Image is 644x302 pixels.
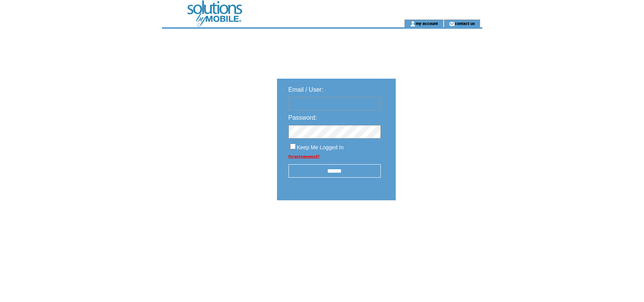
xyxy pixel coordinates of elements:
[288,86,324,93] span: Email / User:
[410,21,416,27] img: account_icon.gif;jsessionid=4FD3432DB11276BEBB2A139E7038F076
[416,21,438,26] a: my account
[288,154,320,158] a: Forgot password?
[418,219,456,229] img: transparent.png;jsessionid=4FD3432DB11276BEBB2A139E7038F076
[288,114,317,121] span: Password:
[449,21,455,27] img: contact_us_icon.gif;jsessionid=4FD3432DB11276BEBB2A139E7038F076
[297,144,344,150] span: Keep Me Logged In
[455,21,475,26] a: contact us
